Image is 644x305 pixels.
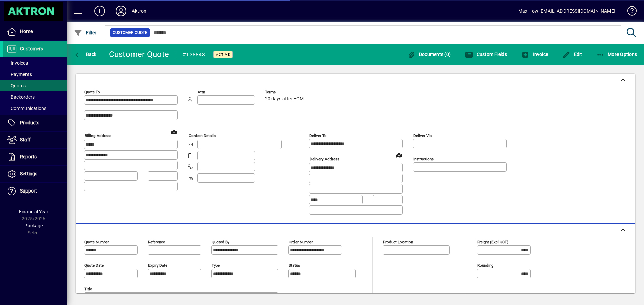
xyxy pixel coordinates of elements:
[20,29,33,34] span: Home
[7,106,46,111] span: Communications
[20,120,39,125] span: Products
[198,90,205,94] mat-label: Attn
[3,166,67,182] a: Settings
[183,49,205,60] div: #138848
[407,52,451,57] span: Documents (0)
[3,149,67,165] a: Reports
[89,5,110,17] button: Add
[72,27,98,39] button: Filter
[413,133,432,138] mat-label: Deliver via
[265,96,304,102] span: 20 days after EOM
[394,150,405,160] a: View on map
[132,6,146,16] div: Aktron
[3,132,67,148] a: Staff
[477,239,508,244] mat-label: Freight (excl GST)
[289,263,300,268] mat-label: Status
[20,46,43,51] span: Customers
[20,137,31,142] span: Staff
[520,48,550,60] button: Invoice
[265,90,305,94] span: Terms
[84,286,92,291] mat-label: Title
[110,5,132,17] button: Profile
[3,57,67,69] a: Invoices
[3,80,67,91] a: Quotes
[477,263,493,268] mat-label: Rounding
[622,1,636,23] a: Knowledge Base
[560,48,584,60] button: Edit
[562,52,582,57] span: Edit
[148,239,165,244] mat-label: Reference
[465,52,507,57] span: Custom Fields
[113,29,147,36] span: Customer Quote
[7,72,32,77] span: Payments
[3,115,67,131] a: Products
[24,223,43,228] span: Package
[309,133,327,138] mat-label: Deliver To
[20,188,37,194] span: Support
[212,239,229,244] mat-label: Quoted by
[383,239,413,244] mat-label: Product location
[595,48,639,60] button: More Options
[84,239,109,244] mat-label: Quote number
[7,94,35,100] span: Backorders
[148,263,167,268] mat-label: Expiry date
[406,48,452,60] button: Documents (0)
[20,154,37,159] span: Reports
[3,23,67,40] a: Home
[67,48,104,60] app-page-header-button: Back
[3,103,67,114] a: Communications
[109,49,169,60] div: Customer Quote
[212,263,220,268] mat-label: Type
[74,30,97,35] span: Filter
[596,52,637,57] span: More Options
[84,263,104,268] mat-label: Quote date
[74,52,97,57] span: Back
[7,60,28,66] span: Invoices
[84,90,100,94] mat-label: Quote To
[216,52,230,57] span: Active
[20,171,37,176] span: Settings
[3,91,67,103] a: Backorders
[518,6,615,16] div: Max How [EMAIL_ADDRESS][DOMAIN_NAME]
[19,209,48,214] span: Financial Year
[413,157,434,161] mat-label: Instructions
[463,48,509,60] button: Custom Fields
[72,48,98,60] button: Back
[289,239,313,244] mat-label: Order number
[7,83,26,88] span: Quotes
[3,183,67,200] a: Support
[3,69,67,80] a: Payments
[169,126,179,137] a: View on map
[521,52,548,57] span: Invoice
